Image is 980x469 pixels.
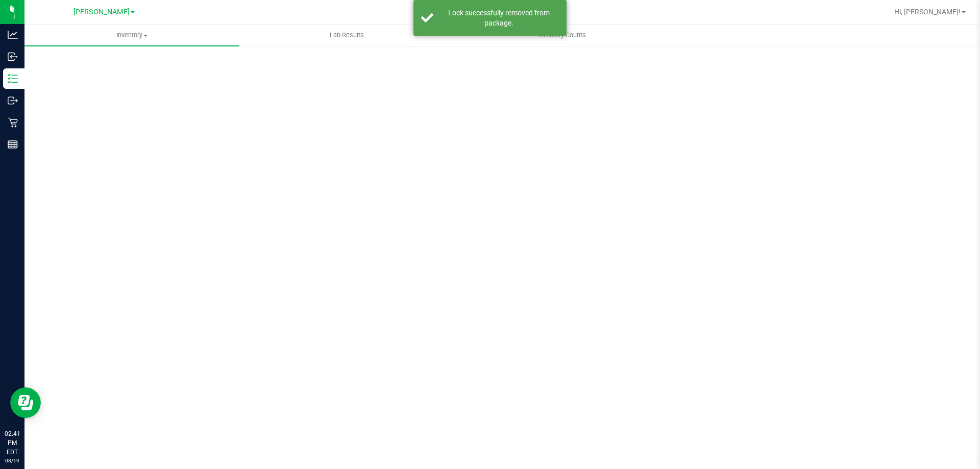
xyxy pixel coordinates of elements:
[5,457,20,464] p: 08/19
[8,117,18,128] inline-svg: Retail
[894,8,961,16] span: Hi, [PERSON_NAME]!
[8,95,18,106] inline-svg: Outbound
[5,429,20,457] p: 02:41 PM EDT
[24,31,239,40] span: Inventory
[239,24,454,46] a: Lab Results
[10,387,41,418] iframe: Resource center
[24,24,239,46] a: Inventory
[73,8,130,16] span: [PERSON_NAME]
[439,8,559,28] div: Lock successfully removed from package.
[8,139,18,150] inline-svg: Reports
[8,73,18,84] inline-svg: Inventory
[8,52,18,62] inline-svg: Inbound
[8,30,18,40] inline-svg: Analytics
[316,31,378,40] span: Lab Results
